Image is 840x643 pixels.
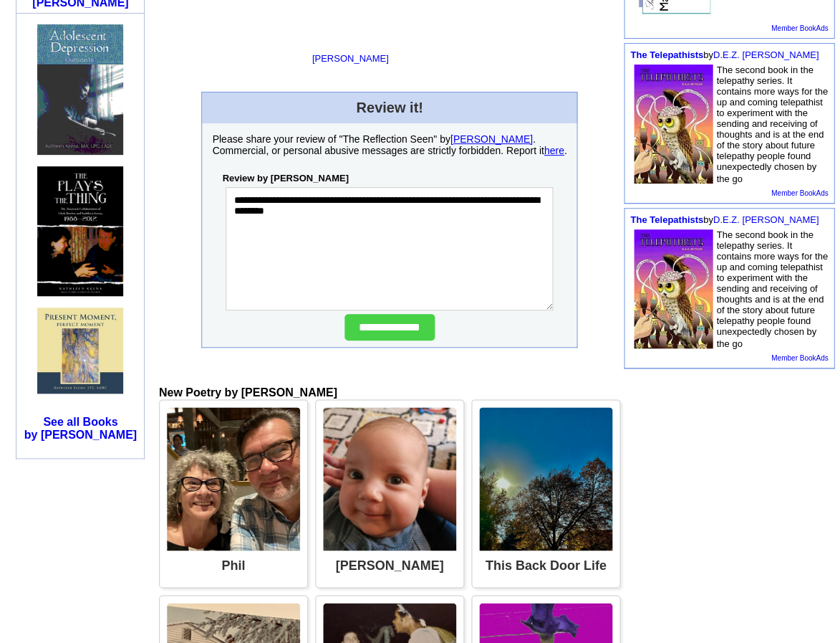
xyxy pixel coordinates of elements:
[771,354,828,362] a: Member BookAds
[479,551,612,580] div: This Back Door Life
[37,155,38,162] img: shim.gif
[630,49,703,60] a: The Telepathists
[167,407,300,551] img: Poem Image
[81,17,82,22] img: shim.gif
[323,407,456,580] a: Poem Image [PERSON_NAME]
[323,407,456,551] img: Poem Image
[716,65,827,184] font: The second book in the telepathy series. It contains more ways for the up and coming telepathist ...
[634,65,713,184] img: 51790.jpg
[312,53,389,64] a: [PERSON_NAME]
[167,407,300,580] a: Poem Image Phil
[630,214,703,225] a: The Telepathists
[479,407,612,580] a: Poem Image This Back Door Life
[37,24,123,155] img: 13056.gif
[212,133,566,156] p: Please share your review of "The Reflection Seen" by . Commercial, or personal abusive messages a...
[79,17,80,22] img: shim.gif
[450,133,533,145] a: [PERSON_NAME]
[716,229,827,349] font: The second book in the telepathy series. It contains more ways for the up and coming telepathist ...
[630,214,819,225] font: by
[37,308,123,394] img: 77652.jpg
[544,145,564,156] a: here
[630,49,819,60] font: by
[24,416,137,441] a: See all Booksby [PERSON_NAME]
[37,166,123,296] img: 13137.gif
[159,386,337,399] b: New Poetry by [PERSON_NAME]
[37,296,38,303] img: shim.gif
[713,49,818,60] a: D.E.Z. [PERSON_NAME]
[713,214,818,225] a: D.E.Z. [PERSON_NAME]
[323,551,456,580] div: [PERSON_NAME]
[771,189,828,197] a: Member BookAds
[24,416,137,441] b: See all Books by [PERSON_NAME]
[634,229,713,348] img: 51790.jpg
[222,173,348,184] b: Review by [PERSON_NAME]
[771,24,828,32] a: Member BookAds
[37,394,38,401] img: shim.gif
[167,551,300,580] div: Phil
[202,92,577,124] td: Review it!
[479,407,612,551] img: Poem Image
